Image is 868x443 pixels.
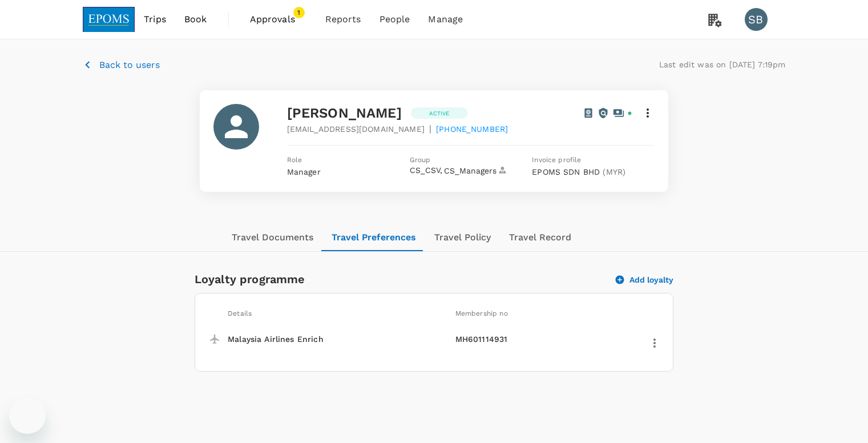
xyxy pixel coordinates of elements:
[380,13,410,26] span: People
[425,224,500,251] button: Travel Policy
[659,59,786,70] p: Last edit was on [DATE] 7:19pm
[83,58,160,72] button: Back to users
[325,13,361,26] span: Reports
[287,155,410,166] span: Role
[500,224,580,251] button: Travel Record
[9,397,46,434] iframe: Button to launch messaging window
[144,13,166,26] span: Trips
[223,224,322,251] button: Travel Documents
[745,8,768,31] div: SB
[99,59,160,70] span: Back to users
[228,333,451,345] p: Malaysia Airlines Enrich
[293,7,305,18] span: 1
[532,155,655,166] span: Invoice profile
[428,13,463,26] span: Manage
[250,13,307,26] span: Approvals
[455,309,508,317] span: Membership no
[228,309,252,317] span: Details
[436,123,508,135] span: [PHONE_NUMBER]
[410,166,442,175] span: CS_CSV ,
[455,333,640,345] p: MH601114931
[532,166,655,178] p: EPOMS SDN BHD
[429,109,450,118] p: Active
[287,167,321,176] span: Manager
[195,270,607,288] h6: Loyalty programme
[322,224,425,251] button: Travel Preferences
[444,166,508,176] button: CS_Managers
[603,167,625,176] span: ( MYR )
[410,155,532,166] span: Group
[83,7,135,32] img: EPOMS SDN BHD
[410,166,442,176] button: CS_CSV,
[287,105,402,121] span: [PERSON_NAME]
[184,13,207,26] span: Book
[287,123,425,135] span: [EMAIL_ADDRESS][DOMAIN_NAME]
[616,275,673,285] button: Add loyalty
[429,122,431,136] span: |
